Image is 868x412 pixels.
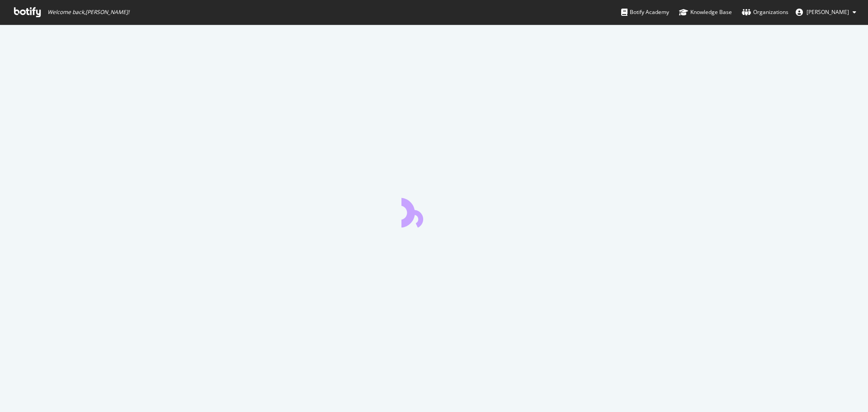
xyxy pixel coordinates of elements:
[401,195,467,227] div: animation
[621,8,669,17] div: Botify Academy
[807,8,849,16] span: Roxana Stingu
[679,8,732,17] div: Knowledge Base
[47,9,129,16] span: Welcome back, [PERSON_NAME] !
[788,5,863,19] button: [PERSON_NAME]
[742,8,788,17] div: Organizations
